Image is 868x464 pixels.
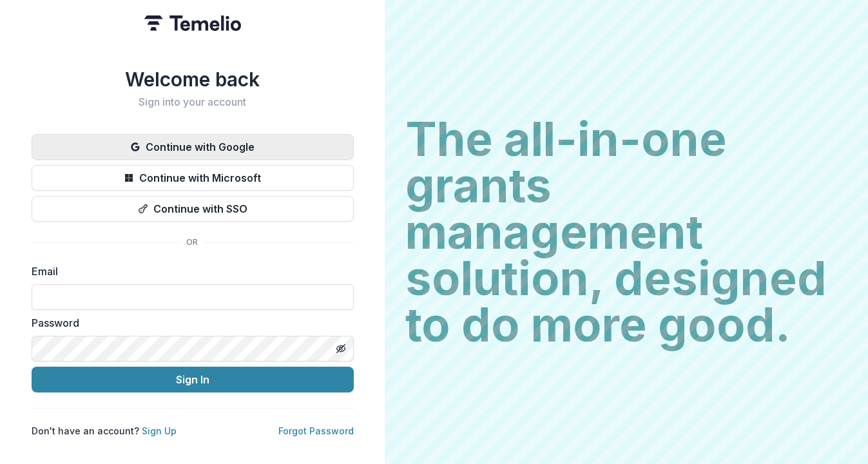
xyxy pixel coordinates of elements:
[32,315,346,331] label: Password
[331,338,351,359] button: Toggle password visibility
[32,196,354,222] button: Continue with SSO
[32,134,354,160] button: Continue with Google
[32,68,354,91] h1: Welcome back
[32,424,177,438] p: Don't have an account?
[144,15,241,31] img: Temelio
[278,425,354,436] a: Forgot Password
[32,165,354,191] button: Continue with Microsoft
[32,264,346,279] label: Email
[142,425,177,436] a: Sign Up
[32,96,354,108] h2: Sign into your account
[32,367,354,392] button: Sign In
